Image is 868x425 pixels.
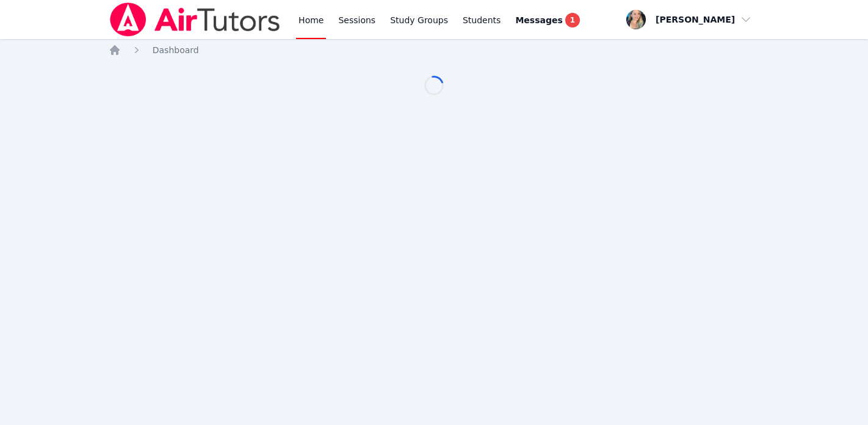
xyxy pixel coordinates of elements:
[515,14,562,26] span: Messages
[153,44,199,56] a: Dashboard
[109,44,760,56] nav: Breadcrumb
[109,2,281,37] img: Air Tutors
[153,45,199,55] span: Dashboard
[565,13,580,27] span: 1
